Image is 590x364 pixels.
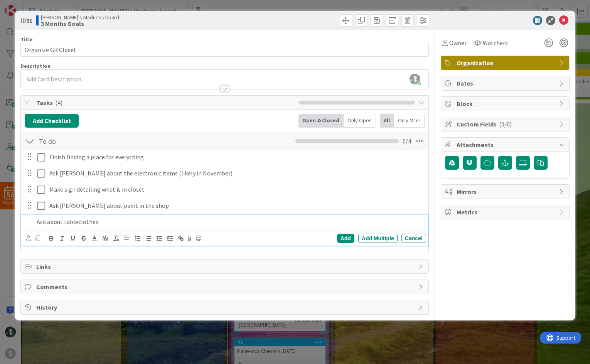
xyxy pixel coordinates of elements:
span: Metrics [457,207,555,217]
p: Ask about tableclothes [37,217,423,226]
span: Mirrors [457,187,555,196]
span: History [36,303,415,312]
span: Tasks [36,98,295,107]
span: Dates [457,79,555,88]
label: Title [20,36,33,43]
div: Cancel [401,234,426,243]
span: Support [16,1,35,10]
span: ID [20,16,32,25]
div: Add [337,234,354,243]
p: Finish finding a place for everything [49,153,423,162]
span: Comments [36,282,415,292]
button: Add Checklist [25,114,79,128]
p: Make sign detailing what is in closet [49,185,423,194]
img: CcP7TwqliYA12U06j4Mrgd9GqWyTyb3s.jpg [410,74,420,84]
div: Add Multiple [358,234,398,243]
span: 0 / 4 [403,136,411,146]
div: Only Mine [394,114,425,128]
span: Organization [457,58,555,67]
div: Open & Closed [298,114,344,128]
span: Block [457,99,555,108]
div: All [380,114,394,128]
div: Only Open [344,114,376,128]
span: Custom Fields [457,120,555,129]
span: ( 4 ) [55,99,62,106]
input: type card name here... [20,43,429,57]
span: Links [36,262,415,271]
b: 31 [26,17,32,24]
span: Attachments [457,140,555,149]
span: Owner [449,38,467,47]
span: ( 0/0 ) [499,120,512,128]
span: Description [20,62,51,69]
b: 3 Months Goals [41,20,119,27]
p: Ask [PERSON_NAME] about paint in the shop [49,201,423,210]
span: Watchers [483,38,508,47]
input: Add Checklist... [36,134,210,148]
p: Ask [PERSON_NAME] about the electronic items (likely in November) [49,169,423,178]
span: [PERSON_NAME]'s Madness board [41,14,119,20]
